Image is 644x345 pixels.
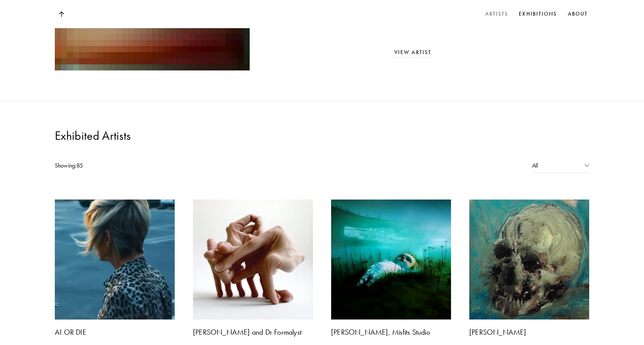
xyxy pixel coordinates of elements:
[394,6,536,22] span: - Dr [PERSON_NAME]
[517,8,558,20] a: Exhibitions
[193,200,313,337] a: Artist Profile[PERSON_NAME] and Dr Formalyst
[55,200,175,319] img: Artist Profile
[331,200,451,337] a: Artist Profile[PERSON_NAME], Misfits Studio
[532,158,589,173] div: All
[566,8,590,20] a: About
[394,49,431,56] a: View Artist
[59,11,64,17] img: Top
[484,8,510,20] a: Artists
[55,327,86,337] b: AI OR DIE
[193,327,301,337] b: [PERSON_NAME] and Dr Formalyst
[331,327,430,337] b: [PERSON_NAME], Misfits Studio
[469,200,589,319] img: Artist Profile
[469,200,589,337] a: Artist Profile[PERSON_NAME]
[469,327,526,337] b: [PERSON_NAME]
[331,200,451,319] img: Artist Profile
[55,200,175,337] a: Artist ProfileAI OR DIE
[193,200,313,319] img: Artist Profile
[55,128,131,143] h3: Exhibited Artists
[585,164,589,166] img: Chevron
